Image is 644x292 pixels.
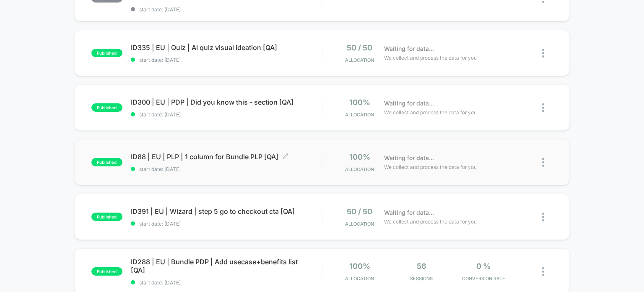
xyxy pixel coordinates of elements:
span: start date: [DATE] [131,221,322,227]
span: start date: [DATE] [131,279,322,286]
img: close [542,158,544,167]
span: ID335 | EU | Quiz | AI quiz visual ideation [QA] [131,43,322,52]
span: Sessions [392,276,450,281]
span: We collect and process the data for you [384,54,477,62]
span: Waiting for data... [384,153,434,163]
span: Allocation [345,166,374,172]
span: CONVERSION RATE [454,276,512,281]
span: Allocation [345,221,374,227]
span: published [91,267,122,276]
span: We collect and process the data for you [384,108,477,116]
span: published [91,49,122,57]
img: close [542,49,544,58]
span: published [91,213,122,221]
img: close [542,213,544,221]
span: 50 / 50 [347,43,372,52]
span: published [91,158,122,166]
span: Waiting for data... [384,99,434,108]
span: Waiting for data... [384,208,434,217]
span: 0 % [476,262,491,271]
span: 100% [349,98,370,107]
span: start date: [DATE] [131,6,322,13]
img: close [542,103,544,112]
span: ID88 | EU | PLP | 1 column for Bundle PLP [QA] [131,153,322,161]
span: 56 [417,262,426,271]
span: Allocation [345,112,374,118]
span: We collect and process the data for you [384,163,477,171]
span: 100% [349,153,370,161]
span: Allocation [345,57,374,63]
span: We collect and process the data for you [384,218,477,226]
span: published [91,103,122,112]
span: start date: [DATE] [131,166,322,172]
span: start date: [DATE] [131,57,322,63]
img: close [542,267,544,276]
span: Allocation [345,276,374,281]
span: ID391 | EU | Wizard | step 5 go to checkout cta [QA] [131,207,322,216]
span: ID300 | EU | PDP | Did you know this - section [QA] [131,98,322,106]
span: 50 / 50 [347,207,372,216]
span: start date: [DATE] [131,111,322,118]
span: 100% [349,262,370,271]
span: Waiting for data... [384,44,434,53]
span: ID288 | EU | Bundle PDP | Add usecase+benefits list [QA] [131,258,322,274]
